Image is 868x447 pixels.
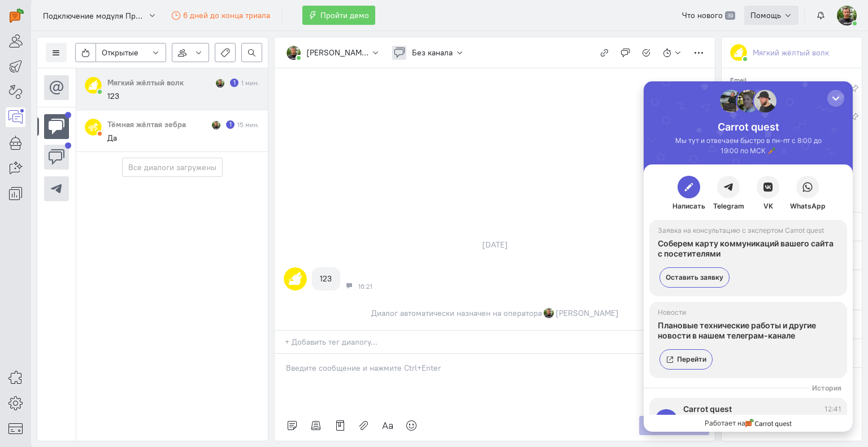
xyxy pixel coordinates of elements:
div: 15 мин. [237,120,259,129]
small: Email [730,73,747,84]
div: Соберем карту коммуникаций вашего сайта с посетителями [14,157,195,183]
div: 1 мин. [241,78,259,88]
img: logo.svg [102,337,148,347]
span: Открытые [102,47,138,58]
button: Открытые [96,43,166,62]
div: Написать [29,120,62,130]
span: Да [107,133,117,143]
div: Есть неотвеченное сообщение пользователя [230,79,238,87]
div: [PERSON_NAME] [306,47,368,58]
div: Carrot quest [40,322,88,333]
button: Оставить заявку [16,186,86,206]
div: 12:41 [175,322,198,333]
span: 6 дней до конца триала [183,10,270,20]
span: Подключение модуля Продамус [43,10,145,21]
span: [PERSON_NAME] [555,307,619,319]
div: Заявка на консультацию с экспертом Carrot quest [14,144,195,157]
span: 39 [725,11,735,20]
div: Диалог автоматически назначен на оператора [371,307,542,319]
div: [DATE] [470,237,520,253]
span: 16:21 [358,283,372,290]
a: Перейти [16,268,69,288]
button: Все диалоги загружены [122,158,223,177]
button: Пройти демо [302,6,375,25]
img: 1760521198070-nvt07bo2.jpeg [837,6,857,25]
div: Telegram [70,120,101,130]
a: Работает на [58,336,151,348]
img: Василий Брежнев [216,79,224,88]
span: Помощь [750,10,781,20]
button: [PERSON_NAME] [280,43,386,62]
div: Мягкий жёлтый волк [107,77,213,88]
img: 1760521198070-nvt07bo2.jpeg [287,46,301,60]
img: carrot-quest.svg [10,8,24,23]
img: Василий Брежнев [212,121,220,129]
div: Работает на [61,337,102,347]
div: WhatsApp [146,120,182,130]
div: История [166,302,203,311]
div: Carrot quest [25,40,184,51]
a: Что нового 39 [676,6,741,25]
span: Без канала [412,47,453,58]
div: Плановые технические работы и другие новости в нашем телеграм-канале [14,239,195,265]
button: Подключение модуля Продамус [37,5,163,25]
div: Новости [14,226,195,239]
div: Есть неотвеченное сообщение пользователя [226,120,235,129]
div: Мягкий жёлтый волк [753,47,829,58]
button: Без канала [386,43,470,62]
button: Помощь [744,6,799,25]
div: Чат [346,283,353,289]
div: VK [120,120,129,130]
span: 123 [107,91,119,101]
span: Что нового [682,10,723,20]
button: Отправить [639,416,710,435]
div: Тёмная жёлтая зебра [107,119,209,130]
div: Мы тут и отвечаем быстро в пн-пт с 8:00 до 19:00 по МСК 🥕 [25,54,184,75]
div: 123 [320,273,332,284]
span: Перейти [33,272,63,284]
span: Пройти демо [320,10,369,20]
